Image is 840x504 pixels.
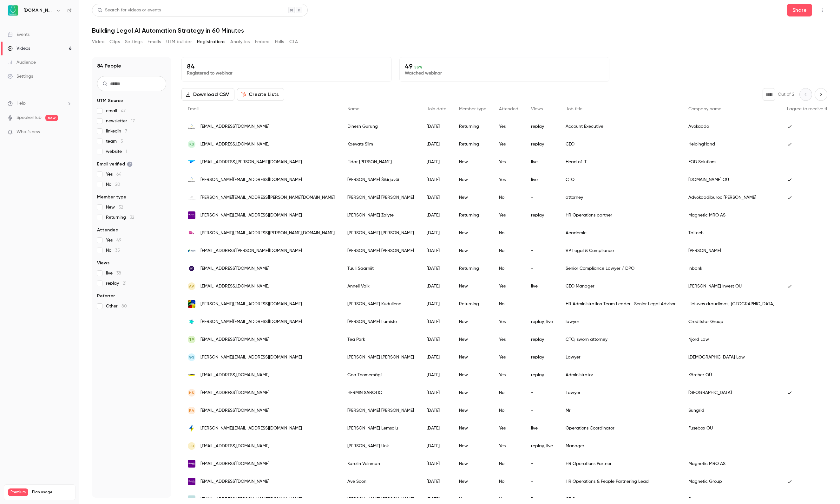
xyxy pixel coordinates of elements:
h6: [DOMAIN_NAME] [23,7,53,14]
img: karcher.com [188,371,195,379]
span: Help [16,100,26,107]
div: - [525,295,559,313]
div: Njord Law [682,331,781,348]
div: [PERSON_NAME] Unk [341,437,420,455]
div: replay [525,348,559,366]
div: Eldar [PERSON_NAME] [341,153,420,171]
div: Taltech [682,224,781,242]
span: 35 [115,248,120,253]
img: fusebox.energy [188,424,195,432]
span: Email [188,107,199,111]
li: help-dropdown-opener [8,100,72,107]
p: Out of 2 [778,91,794,98]
div: Returning [453,206,493,224]
div: [DATE] [420,260,453,277]
span: No [106,247,120,254]
span: 38 [116,271,121,275]
img: creditstar.com [188,318,195,326]
div: CTO [559,171,682,189]
button: Registrations [197,37,225,47]
span: Views [97,260,109,266]
img: magneticgroup.co [188,460,195,468]
div: [DATE] [420,473,453,490]
span: [PERSON_NAME][EMAIL_ADDRESS][PERSON_NAME][DOMAIN_NAME] [200,194,335,201]
img: avokaado.io [188,176,195,184]
button: Share [787,4,812,16]
div: live [525,171,559,189]
div: New [453,189,493,206]
div: replay, live [525,313,559,331]
div: Yes [493,153,525,171]
div: Dinesh Gurung [341,118,420,135]
span: Company name [688,107,721,111]
div: [DATE] [420,153,453,171]
div: [PERSON_NAME] Invest OÜ [682,277,781,295]
span: 21 [123,281,127,286]
div: New [453,313,493,331]
div: Anneli Valk [341,277,420,295]
span: AV [189,283,194,289]
img: inbank.ee [188,265,195,272]
div: Gea Toomemägi [341,366,420,384]
div: [PERSON_NAME] [PERSON_NAME] [341,224,420,242]
span: GS [189,354,194,360]
span: What's new [16,129,40,135]
span: Plan usage [32,490,71,495]
div: [PERSON_NAME] [PERSON_NAME] [341,189,420,206]
span: [PERSON_NAME][EMAIL_ADDRESS][DOMAIN_NAME] [200,425,302,432]
div: Administrator [559,366,682,384]
img: avokaado.io [188,123,195,130]
span: [EMAIL_ADDRESS][DOMAIN_NAME] [200,141,269,148]
span: RA [189,408,194,413]
div: [DATE] [420,366,453,384]
div: Lawyer [559,384,682,402]
div: [DATE] [420,135,453,153]
div: Returning [453,260,493,277]
div: Account Executive [559,118,682,135]
img: havi.com [188,247,195,255]
span: replay [106,280,127,287]
div: - [525,242,559,260]
img: magneticgroup.co [188,211,195,219]
span: JU [189,443,194,449]
span: Email verified [97,161,133,167]
div: [DATE] [420,189,453,206]
img: magneticgroup.co [188,478,195,485]
div: [DATE] [420,455,453,473]
span: [EMAIL_ADDRESS][PERSON_NAME][DOMAIN_NAME] [200,159,302,165]
div: Creditstar Group [682,313,781,331]
div: New [453,242,493,260]
div: Search for videos or events [97,7,161,14]
div: - [525,402,559,419]
div: HR Operations partner [559,206,682,224]
span: 32 [130,215,134,220]
div: Yes [493,419,525,437]
div: Operations Coordinator [559,419,682,437]
div: New [453,419,493,437]
span: new [45,115,58,121]
img: ld.lt [188,300,195,308]
div: Sungrid [682,402,781,419]
span: [EMAIL_ADDRESS][DOMAIN_NAME] [200,336,269,343]
div: New [453,224,493,242]
div: [DATE] [420,295,453,313]
div: Audience [8,59,36,66]
span: Premium [8,488,28,496]
div: HR Administration Team Leader- Senior Legal Advisor [559,295,682,313]
span: [PERSON_NAME][EMAIL_ADDRESS][DOMAIN_NAME] [200,319,302,325]
h1: 84 People [97,62,121,70]
div: replay [525,206,559,224]
div: Yes [493,348,525,366]
span: [EMAIL_ADDRESS][DOMAIN_NAME] [200,407,269,414]
div: Mr [559,402,682,419]
div: [DATE] [420,313,453,331]
div: Yes [493,171,525,189]
div: live [525,419,559,437]
div: No [493,473,525,490]
div: No [493,260,525,277]
div: - [525,189,559,206]
span: newsletter [106,118,135,124]
div: Returning [453,135,493,153]
div: HR Operations & People Partnering Lead [559,473,682,490]
span: 7 [125,129,127,133]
